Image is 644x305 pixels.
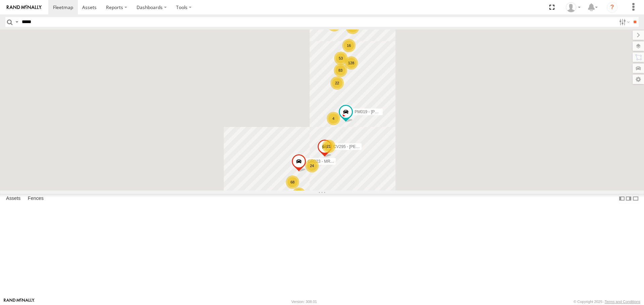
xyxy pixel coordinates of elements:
label: Dock Summary Table to the Left [619,194,625,204]
a: Visit our Website [4,298,35,305]
div: 53 [334,52,347,65]
span: CV295 - [PERSON_NAME] [333,145,382,149]
div: 83 [334,64,347,77]
label: Map Settings [633,75,644,84]
div: © Copyright 2025 - [574,300,640,304]
img: rand-logo.svg [7,5,42,10]
label: Fences [24,194,47,204]
div: 128 [344,56,358,70]
label: Dock Summary Table to the Right [625,194,632,204]
a: Terms and Conditions [605,300,640,304]
i: ? [607,2,618,13]
div: 68 [286,175,299,189]
div: Version: 308.01 [291,300,317,304]
div: 22 [330,76,344,90]
span: PM019 - [PERSON_NAME] [355,110,404,115]
span: GR023 - MRRC [308,159,336,164]
div: 21 [322,140,335,153]
label: Assets [3,194,24,204]
label: Search Filter Options [616,17,631,27]
div: 24 [305,159,319,172]
div: 4 [292,187,306,201]
div: 16 [342,39,356,52]
div: Hayley Petersen [563,2,583,12]
div: 4 [327,112,340,125]
label: Hide Summary Table [632,194,639,204]
label: Search Query [14,17,19,27]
